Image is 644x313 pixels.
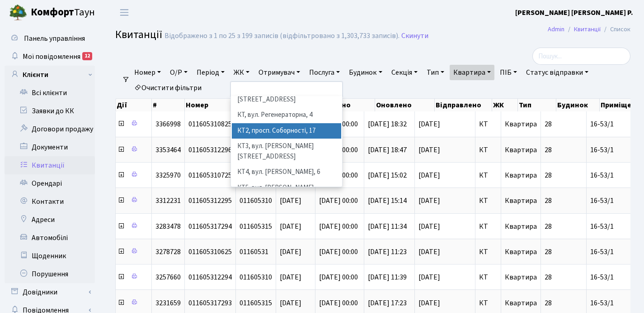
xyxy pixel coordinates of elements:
[545,119,552,129] span: 28
[155,247,181,257] span: 3278728
[388,65,421,80] a: Секція
[188,298,232,308] span: 011605317293
[188,145,232,155] span: 011605312296
[479,146,497,154] span: КТ
[193,65,228,80] a: Період
[479,197,497,204] span: КТ
[155,145,181,155] span: 3353464
[479,248,497,255] span: КТ
[479,120,497,128] span: КТ
[5,193,95,211] a: Контакти
[230,65,253,80] a: ЖК
[155,196,181,206] span: 3312231
[479,223,497,230] span: КТ
[319,298,358,308] span: [DATE] 00:00
[115,27,162,43] span: Квитанції
[418,120,471,128] span: [DATE]
[155,222,181,231] span: 3283478
[5,156,95,174] a: Квитанції
[368,298,407,308] span: [DATE] 17:23
[5,120,95,138] a: Договори продажу
[505,272,537,282] span: Квартира
[545,145,552,155] span: 28
[185,99,235,111] th: Номер
[418,223,471,230] span: [DATE]
[505,145,537,155] span: Квартира
[534,20,644,39] nav: breadcrumb
[545,196,552,206] span: 28
[368,247,407,257] span: [DATE] 11:23
[590,223,641,230] span: 16-53/1
[505,170,537,180] span: Квартира
[319,222,358,231] span: [DATE] 00:00
[240,196,272,206] span: 011605310
[240,272,272,282] span: 011605310
[532,48,630,65] input: Пошук...
[418,274,471,281] span: [DATE]
[505,298,537,308] span: Квартира
[515,8,633,18] b: [PERSON_NAME] [PERSON_NAME] Р.
[590,274,641,281] span: 16-53/1
[165,32,400,40] div: Відображено з 1 по 25 з 199 записів (відфільтровано з 1,303,733 записів).
[240,298,272,308] span: 011605315
[9,4,27,22] img: logo.png
[232,107,341,123] li: КТ, вул. Регенераторна, 4
[368,119,407,129] span: [DATE] 18:32
[5,48,95,66] a: Мої повідомлення12
[152,99,185,111] th: #
[450,65,494,80] a: Квартира
[31,5,95,20] span: Таун
[5,29,95,48] a: Панель управління
[368,196,407,206] span: [DATE] 15:14
[515,7,633,18] a: [PERSON_NAME] [PERSON_NAME] Р.
[5,138,95,156] a: Документи
[375,99,435,111] th: Оновлено
[319,196,358,206] span: [DATE] 00:00
[492,99,518,111] th: ЖК
[590,146,641,154] span: 16-53/1
[155,298,181,308] span: 3231659
[155,272,181,282] span: 3257660
[131,65,165,80] a: Номер
[24,34,85,43] span: Панель управління
[418,146,471,154] span: [DATE]
[188,247,232,257] span: 011605310625
[505,247,537,257] span: Квартира
[155,119,181,129] span: 3366998
[280,247,301,257] span: [DATE]
[5,229,95,247] a: Автомобілі
[5,211,95,229] a: Адреси
[479,299,497,307] span: КТ
[5,283,95,301] a: Довідники
[505,222,537,231] span: Квартира
[401,32,428,40] a: Скинути
[545,222,552,231] span: 28
[368,272,407,282] span: [DATE] 11:39
[548,24,564,34] a: Admin
[116,99,152,111] th: Дії
[166,65,191,80] a: О/Р
[5,265,95,283] a: Порушення
[82,52,92,60] div: 12
[240,222,272,231] span: 011605315
[496,65,521,80] a: ПІБ
[518,99,556,111] th: Тип
[545,247,552,257] span: 28
[522,65,592,80] a: Статус відправки
[479,172,497,179] span: КТ
[505,196,537,206] span: Квартира
[5,66,95,84] a: Клієнти
[435,99,493,111] th: Відправлено
[280,196,301,206] span: [DATE]
[5,247,95,265] a: Щоденник
[188,222,232,231] span: 011605317294
[418,197,471,204] span: [DATE]
[590,172,641,179] span: 16-53/1
[188,272,232,282] span: 011605312294
[505,119,537,129] span: Квартира
[601,24,630,34] li: Список
[232,123,341,139] li: КТ2, просп. Соборності, 17
[368,145,407,155] span: [DATE] 18:47
[280,298,301,308] span: [DATE]
[316,99,376,111] th: Створено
